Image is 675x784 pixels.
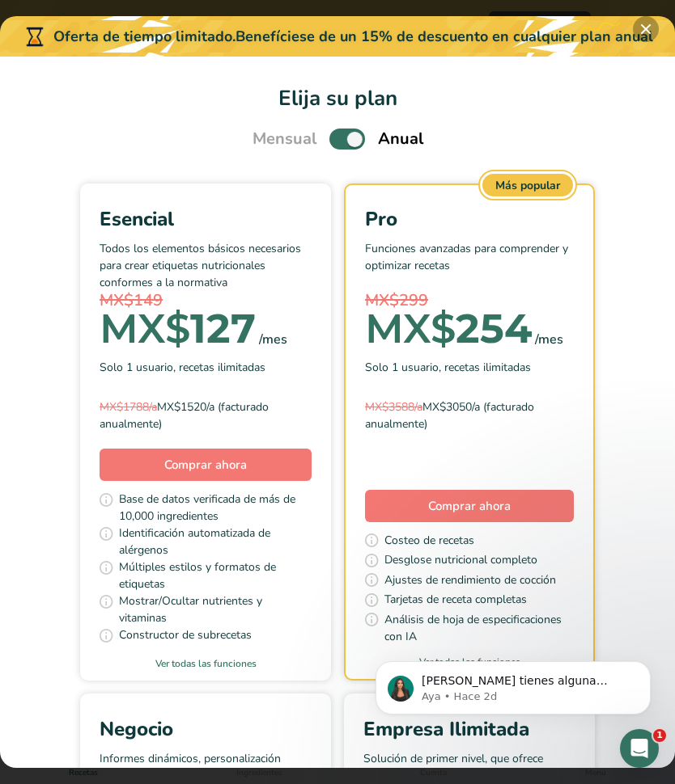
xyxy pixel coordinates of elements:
[365,313,532,345] div: 254
[365,490,574,522] button: Comprar ahora
[100,359,265,376] span: Solo 1 usuario, recetas ilimitadas
[100,304,190,353] span: MX$
[100,398,312,432] div: MX$1520/a (facturado anualmente)
[119,491,312,525] span: Base de datos verificada de más de 10,000 ingredientes
[620,729,659,768] iframe: Intercom live chat
[100,289,312,313] div: MX$149
[365,289,574,313] div: MX$299
[100,449,312,481] button: Comprar ahora
[119,592,312,626] span: Mostrar/Ocultar nutrientes y vitaminas
[100,313,256,345] div: 127
[365,304,456,353] span: MX$
[384,532,474,552] span: Costeo de recetas
[236,26,653,48] div: Benefíciese de un 15% de descuento en cualquier plan anual
[164,457,247,473] span: Comprar ahora
[384,591,527,611] span: Tarjetas de receta completas
[365,398,574,432] div: MX$3050/a (facturado anualmente)
[653,729,666,742] span: 1
[346,655,593,669] a: Ver todas las funciones
[384,611,574,645] span: Análisis de hoja de especificaciones con IA
[119,525,312,558] span: Identificación automatizada de alérgenos
[100,204,312,234] div: Esencial
[482,174,573,196] div: Más popular
[384,551,537,571] span: Desglose nutricional completo
[19,82,656,114] h1: Elija su plan
[365,359,531,376] span: Solo 1 usuario, recetas ilimitadas
[119,558,312,592] span: Múltiples estilos y formatos de etiquetas
[100,714,312,744] div: Negocio
[428,498,511,514] span: Comprar ahora
[259,330,287,349] div: /mes
[365,399,422,415] span: MX$3588/a
[535,330,563,349] div: /mes
[365,204,574,234] div: Pro
[100,399,157,415] span: MX$1788/a
[100,240,312,289] p: Todos los elementos básicos necesarios para crear etiquetas nutricionales conformes a la normativa
[80,656,331,671] a: Ver todas las funciones
[384,571,556,592] span: Ajustes de rendimiento de cocción
[351,627,675,740] iframe: Intercom notifications mensaje
[365,240,574,289] p: Funciones avanzadas para comprender y optimizar recetas
[119,626,252,647] span: Constructor de subrecetas
[378,127,423,151] span: Anual
[253,127,316,151] span: Mensual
